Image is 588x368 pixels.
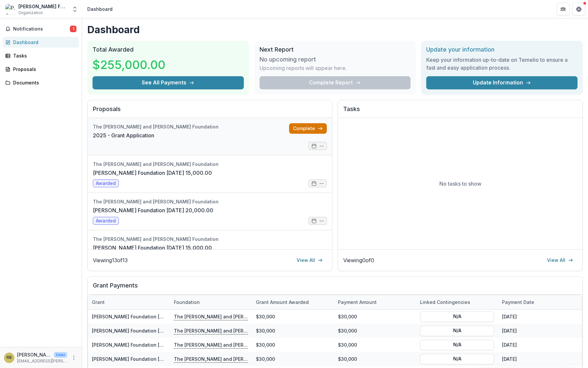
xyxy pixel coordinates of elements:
div: $30,000 [334,310,416,324]
p: The [PERSON_NAME] and [PERSON_NAME] Foundation [174,341,248,348]
h3: $255,000.00 [93,56,165,74]
div: Dashboard [87,6,113,12]
h2: Next Report [260,46,411,53]
div: $30,000 [252,310,334,324]
div: $30,000 [252,352,334,366]
img: P.F. Bresee Foundation [5,4,16,14]
span: Organization [18,10,43,16]
div: [DATE] [498,352,580,366]
div: $30,000 [334,324,416,338]
div: Roxxi Bartlett [7,356,12,360]
div: Tasks [13,52,74,59]
div: Linked Contingencies [416,295,498,309]
p: The [PERSON_NAME] and [PERSON_NAME] Foundation [174,355,248,362]
h2: Proposals [93,105,327,118]
span: 1 [70,26,76,32]
div: Documents [13,79,74,86]
div: [DATE] [498,338,580,352]
h2: Total Awarded [93,46,244,53]
div: Payment date [498,295,580,309]
button: See All Payments [93,76,244,89]
h2: Update your information [426,46,577,53]
p: User [54,352,67,358]
div: $30,000 [252,338,334,352]
div: Payment Amount [334,295,416,309]
div: Payment Amount [334,299,381,306]
div: Grant amount awarded [252,295,334,309]
p: [PERSON_NAME] [17,351,51,358]
h3: Keep your information up-to-date on Temelio to ensure a fast and easy application process. [426,56,577,72]
div: $30,000 [334,352,416,366]
div: [DATE] [498,310,580,324]
a: Complete [289,123,327,134]
a: 2025 - Grant Application [93,131,154,139]
a: [PERSON_NAME] Foundation [DATE] 15,000.00 [93,244,212,252]
button: Get Help [572,3,585,16]
span: Notifications [13,26,70,32]
p: Viewing 0 of 0 [343,256,374,264]
div: Grant amount awarded [252,299,313,306]
h2: Tasks [343,105,577,118]
p: The [PERSON_NAME] and [PERSON_NAME] Foundation [174,327,248,334]
h3: No upcoming report [260,56,316,63]
div: [DATE] [498,324,580,338]
div: Foundation [170,299,204,306]
a: [PERSON_NAME] Foundation [DATE] 15,000.00 [93,169,212,177]
nav: breadcrumb [85,4,115,14]
a: View All [293,255,327,265]
a: [PERSON_NAME] Foundation [DATE] 30,000.00 [92,314,197,319]
button: N/A [420,311,494,322]
div: Grant [88,299,109,306]
div: [PERSON_NAME] Foundation [18,3,68,10]
div: Proposals [13,66,74,73]
button: Partners [556,3,570,16]
a: View All [543,255,577,265]
button: Notifications1 [3,24,79,34]
button: More [70,354,78,362]
a: [PERSON_NAME] Foundation [DATE] 30,000.00 [92,328,197,333]
p: Upcoming reports will appear here. [260,64,347,72]
a: [PERSON_NAME] Foundation [DATE] 30,000.00 [92,342,197,348]
a: Update Information [426,76,577,89]
a: [PERSON_NAME] Foundation [DATE] 20,000.00 [93,206,213,214]
div: Dashboard [13,39,74,46]
p: [EMAIL_ADDRESS][PERSON_NAME][DOMAIN_NAME] [17,358,67,364]
div: Grant [88,295,170,309]
h1: Dashboard [87,24,583,35]
a: Tasks [3,50,79,61]
button: Open entity switcher [70,3,79,16]
div: Linked Contingencies [416,299,474,306]
div: $30,000 [334,338,416,352]
div: Foundation [170,295,252,309]
a: Dashboard [3,37,79,48]
a: Documents [3,77,79,88]
p: No tasks to show [439,180,481,188]
button: N/A [420,325,494,336]
div: Payment date [498,299,538,306]
h2: Grant Payments [93,282,577,294]
div: $30,000 [252,324,334,338]
a: Proposals [3,64,79,75]
p: Viewing 13 of 13 [93,256,128,264]
button: N/A [420,354,494,364]
p: The [PERSON_NAME] and [PERSON_NAME] Foundation [174,313,248,320]
a: [PERSON_NAME] Foundation [DATE] 30,000.00 [92,356,197,362]
button: N/A [420,339,494,350]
